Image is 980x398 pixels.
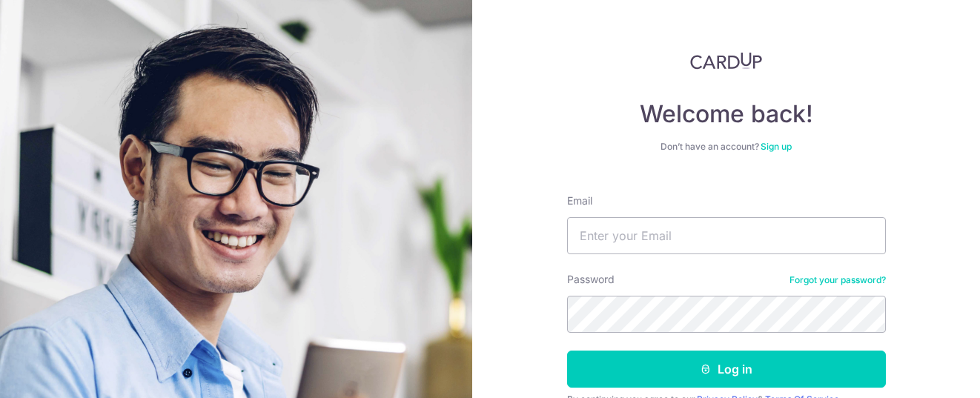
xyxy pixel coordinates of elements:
[690,52,763,70] img: CardUp Logo
[567,141,886,153] div: Don’t have an account?
[567,272,615,287] label: Password
[567,217,886,254] input: Enter your Email
[567,351,886,388] button: Log in
[789,274,886,286] a: Forgot your password?
[761,141,792,152] a: Sign up
[567,99,886,129] h4: Welcome back!
[567,193,592,208] label: Email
